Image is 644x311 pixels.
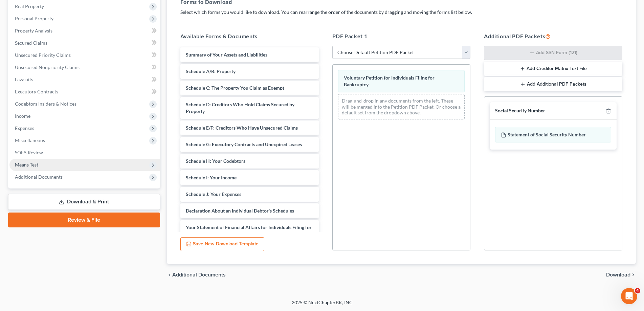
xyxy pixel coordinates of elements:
[186,191,241,197] span: Schedule J: Your Expenses
[186,68,236,74] span: Schedule A/B: Property
[332,32,471,40] h5: PDF Packet 1
[344,75,435,87] span: Voluntary Petition for Individuals Filing for Bankruptcy
[9,49,160,61] a: Unsecured Priority Claims
[15,137,45,143] span: Miscellaneous
[15,16,53,21] span: Personal Property
[495,127,611,142] div: Statement of Social Security Number
[167,272,172,277] i: chevron_left
[484,77,622,91] button: Add Additional PDF Packets
[15,52,71,58] span: Unsecured Priority Claims
[9,61,160,73] a: Unsecured Nonpriority Claims
[15,3,44,9] span: Real Property
[635,288,640,293] span: 4
[172,272,226,277] span: Additional Documents
[495,108,545,114] div: Social Security Number
[15,174,63,180] span: Additional Documents
[606,272,636,277] button: Download chevron_right
[180,237,264,251] button: Save New Download Template
[15,40,47,46] span: Secured Claims
[15,64,80,70] span: Unsecured Nonpriority Claims
[180,32,319,40] h5: Available Forms & Documents
[9,147,160,159] a: SOFA Review
[15,89,58,94] span: Executory Contracts
[9,25,160,37] a: Property Analysis
[186,158,245,164] span: Schedule H: Your Codebtors
[9,86,160,98] a: Executory Contracts
[15,113,30,119] span: Income
[484,62,622,76] button: Add Creditor Matrix Text File
[630,272,636,277] i: chevron_right
[186,224,312,237] span: Your Statement of Financial Affairs for Individuals Filing for Bankruptcy
[9,37,160,49] a: Secured Claims
[484,46,622,61] button: Add SSN Form (121)
[186,141,302,147] span: Schedule G: Executory Contracts and Unexpired Leases
[167,272,226,277] a: chevron_left Additional Documents
[15,125,34,131] span: Expenses
[15,101,76,107] span: Codebtors Insiders & Notices
[9,73,160,86] a: Lawsuits
[186,102,294,114] span: Schedule D: Creditors Who Hold Claims Secured by Property
[484,32,622,40] h5: Additional PDF Packets
[606,272,630,277] span: Download
[338,94,465,119] div: Drag-and-drop in any documents from the left. These will be merged into the Petition PDF Packet. ...
[15,76,33,82] span: Lawsuits
[180,9,622,16] p: Select which forms you would like to download. You can rearrange the order of the documents by dr...
[15,162,38,168] span: Means Test
[186,125,298,131] span: Schedule E/F: Creditors Who Have Unsecured Claims
[186,85,284,91] span: Schedule C: The Property You Claim as Exempt
[8,213,160,227] a: Review & File
[15,150,43,155] span: SOFA Review
[621,288,637,304] iframe: Intercom live chat
[8,194,160,210] a: Download & Print
[186,52,267,58] span: Summary of Your Assets and Liabilities
[15,28,52,34] span: Property Analysis
[186,208,294,214] span: Declaration About an Individual Debtor's Schedules
[186,175,237,180] span: Schedule I: Your Income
